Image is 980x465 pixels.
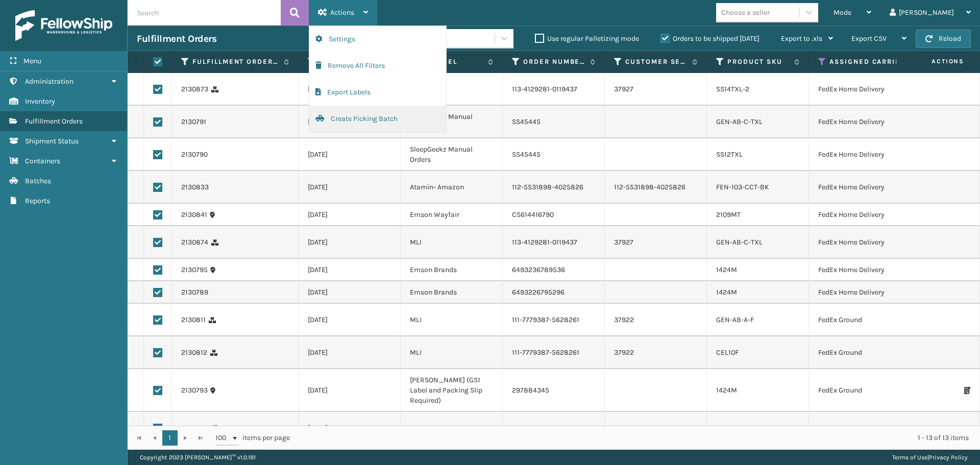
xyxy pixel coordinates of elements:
a: GEN-AB-C-TXL [716,238,763,247]
a: CEL10F [716,348,739,357]
td: MLI [401,412,503,445]
td: 112-5531898-4025826 [503,171,605,204]
a: 2130811 [181,315,206,325]
label: Customer Service Order Number [625,57,687,66]
a: 2130873 [181,84,208,94]
span: Fulfillment Orders [25,117,83,126]
td: Emson Brands [401,281,503,304]
td: [DATE] [299,73,401,106]
td: 37922 [605,336,707,369]
a: GEN-AB-C-TXL [716,117,763,126]
td: MLI [401,226,503,259]
a: 2130791 [181,117,206,127]
td: MLI [401,336,503,369]
button: Export Labels [309,79,446,106]
td: 37925 [605,412,707,445]
span: Containers [25,157,60,165]
td: MLI [401,304,503,336]
td: [DATE] [299,138,401,171]
label: Fulfillment Order Id [192,57,279,66]
td: [DATE] [299,204,401,226]
a: 1424M [716,265,737,274]
a: 1424M [716,386,737,395]
label: Orders to be shipped [DATE] [660,34,759,43]
td: 113-4129281-0119437 [503,73,605,106]
label: Order Number [523,57,585,66]
a: 2130812 [181,348,207,358]
a: SS14TXL-2 [716,85,749,93]
span: Reports [25,197,50,205]
td: 113-4129281-0119437 [503,226,605,259]
span: Actions [899,53,970,70]
div: 1 - 13 of 13 items [304,433,969,443]
a: GEN-AB-A-F [716,315,754,324]
label: Assigned Carrier Service [829,57,966,66]
span: Shipment Status [25,137,79,145]
a: GEN-AB-C-Q [716,424,755,432]
td: [PERSON_NAME] (GS1 Label and Packing Slip Required) [401,369,503,412]
a: 2130852 [181,423,209,433]
a: 1 [162,430,178,446]
td: 297884345 [503,369,605,412]
td: [DATE] [299,106,401,138]
td: 113-6751878-2311448 [503,412,605,445]
span: Menu [23,57,41,65]
span: Inventory [25,97,55,106]
td: 6493226795296 [503,281,605,304]
span: Mode [834,8,851,17]
td: 37927 [605,226,707,259]
td: 112-5531898-4025826 [605,171,707,204]
td: [DATE] [299,369,401,412]
td: Emson Wayfair [401,204,503,226]
span: Export to .xls [781,34,822,43]
a: 2130790 [181,150,208,160]
td: [DATE] [299,412,401,445]
button: Remove All Filters [309,53,446,79]
div: Choose a seller [721,7,770,18]
span: items per page [215,430,290,446]
img: logo [15,10,112,41]
label: Use regular Palletizing mode [535,34,639,43]
a: Terms of Use [892,454,927,461]
td: 111-7779387-5628261 [503,336,605,369]
td: SS45445 [503,138,605,171]
label: Channel [421,57,483,66]
a: 2130874 [181,237,208,248]
span: Actions [330,8,354,17]
span: Administration [25,77,73,86]
a: Privacy Policy [929,454,968,461]
span: Batches [25,177,51,185]
a: 2130841 [181,210,207,220]
span: Export CSV [851,34,887,43]
td: [DATE] [299,304,401,336]
td: MLI [401,73,503,106]
button: Settings [309,26,446,53]
td: [DATE] [299,171,401,204]
td: 111-7779387-5628261 [503,304,605,336]
a: SS12TXL [716,150,743,159]
td: SleepGeekz Manual Orders [401,106,503,138]
td: 37927 [605,73,707,106]
td: [DATE] [299,336,401,369]
td: [DATE] [299,226,401,259]
i: Print Packing Slip [964,387,970,394]
td: 6493236789536 [503,259,605,281]
a: 2130793 [181,385,208,396]
a: FEN-103-CCT-BK [716,183,769,191]
td: SS45445 [503,106,605,138]
td: [DATE] [299,281,401,304]
a: 2130789 [181,287,208,298]
div: | [892,450,968,465]
td: 37922 [605,304,707,336]
label: Product SKU [727,57,789,66]
button: Reload [916,30,971,48]
a: 2130833 [181,182,209,192]
td: SleepGeekz Manual Orders [401,138,503,171]
td: CS614416790 [503,204,605,226]
p: Copyright 2023 [PERSON_NAME]™ v 1.0.191 [140,450,256,465]
td: Emson Brands [401,259,503,281]
button: Create Picking Batch [309,106,446,132]
span: 100 [215,433,231,443]
td: [DATE] [299,259,401,281]
a: 2109MT [716,210,741,219]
